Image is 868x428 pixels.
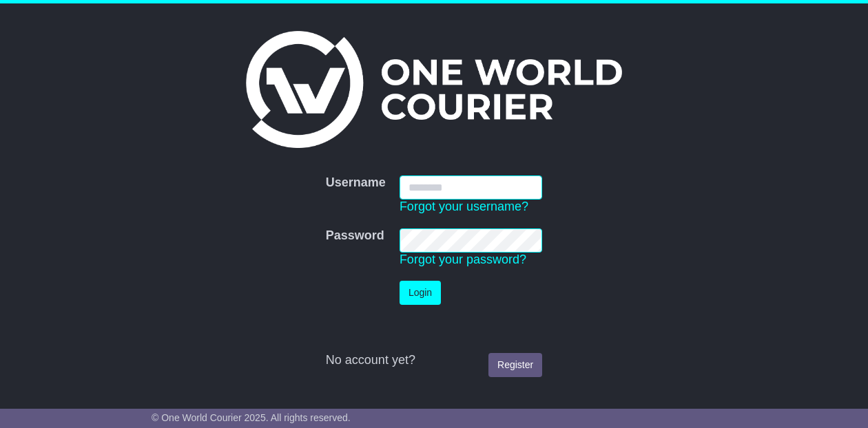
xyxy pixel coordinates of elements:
button: Login [400,281,441,305]
span: © One World Courier 2025. All rights reserved. [152,412,351,423]
div: No account yet? [326,353,542,368]
label: Username [326,175,386,191]
img: One World [246,31,622,148]
a: Forgot your password? [400,253,526,266]
a: Forgot your username? [400,200,528,213]
label: Password [326,228,384,244]
a: Register [488,353,542,377]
